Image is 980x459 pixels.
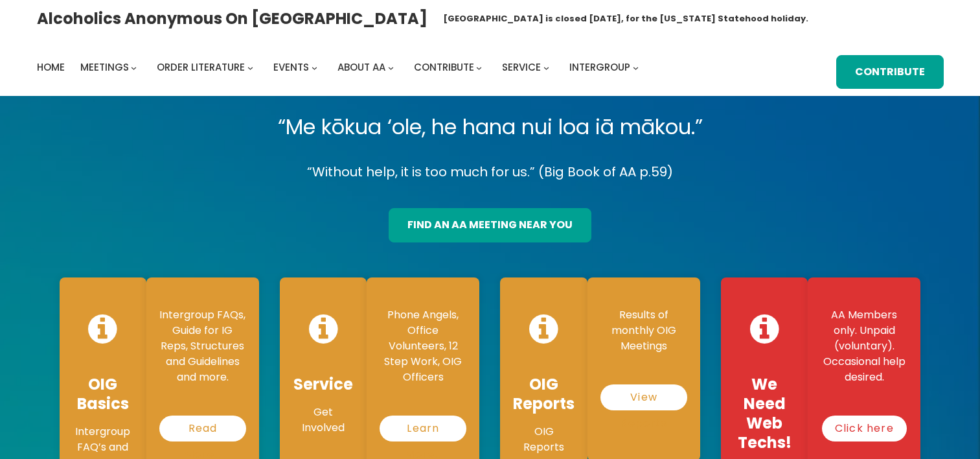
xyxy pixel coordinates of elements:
[73,375,133,414] h4: OIG Basics
[734,375,795,453] h4: We Need Web Techs!
[37,5,427,32] a: Alcoholics Anonymous on [GEOGRAPHIC_DATA]
[312,65,317,71] button: Events submenu
[389,208,591,242] a: find an aa meeting near you
[159,307,246,385] p: Intergroup FAQs, Guide for IG Reps, Structures and Guidelines and more.
[502,60,541,74] span: Service
[388,65,394,71] button: About AA submenu
[836,55,944,89] a: Contribute
[273,60,309,74] span: Events
[569,58,630,76] a: Intergroup
[80,58,129,76] a: Meetings
[157,60,245,74] span: Order Literature
[600,384,687,410] a: View Reports
[37,60,65,74] span: Home
[37,58,643,76] nav: Intergroup
[543,65,549,71] button: Service submenu
[569,60,630,74] span: Intergroup
[273,58,309,76] a: Events
[131,65,137,71] button: Meetings submenu
[380,416,466,441] a: Learn More…
[633,65,639,71] button: Intergroup submenu
[414,58,474,76] a: Contribute
[293,375,354,394] h4: Service
[159,416,246,441] a: Read More…
[37,58,65,76] a: Home
[476,65,482,71] button: Contribute submenu
[337,58,385,76] a: About AA
[293,405,354,436] p: Get Involved
[513,424,575,455] p: OIG Reports
[414,60,474,74] span: Contribute
[80,60,129,74] span: Meetings
[513,375,575,414] h4: OIG Reports
[821,307,907,385] p: AA Members only. Unpaid (voluntary). Occasional help desired.
[49,109,931,145] p: “Me kōkua ‘ole, he hana nui loa iā mākou.”
[49,161,931,183] p: “Without help, it is too much for us.” (Big Book of AA p.59)
[380,307,466,385] p: Phone Angels, Office Volunteers, 12 Step Work, OIG Officers
[502,58,541,76] a: Service
[822,416,907,441] a: Click here
[443,12,808,25] h1: [GEOGRAPHIC_DATA] is closed [DATE], for the [US_STATE] Statehood holiday.
[600,307,687,354] p: Results of monthly OIG Meetings
[247,65,253,71] button: Order Literature submenu
[337,60,385,74] span: About AA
